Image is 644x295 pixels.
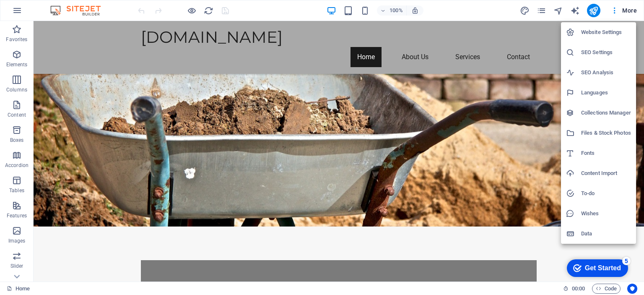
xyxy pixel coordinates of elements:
[581,108,631,118] h6: Collections Manager
[581,209,631,219] h6: Wishes
[581,27,631,37] h6: Website Settings
[581,47,631,57] h6: SEO Settings
[62,2,70,10] div: 5
[581,88,631,98] h6: Languages
[7,4,68,22] div: Get Started 5 items remaining, 0% complete
[581,229,631,239] h6: Data
[581,68,631,78] h6: SEO Analysis
[581,128,631,138] h6: Files & Stock Photos
[581,188,631,198] h6: To-do
[581,148,631,158] h6: Fonts
[581,168,631,178] h6: Content Import
[25,9,61,17] div: Get Started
